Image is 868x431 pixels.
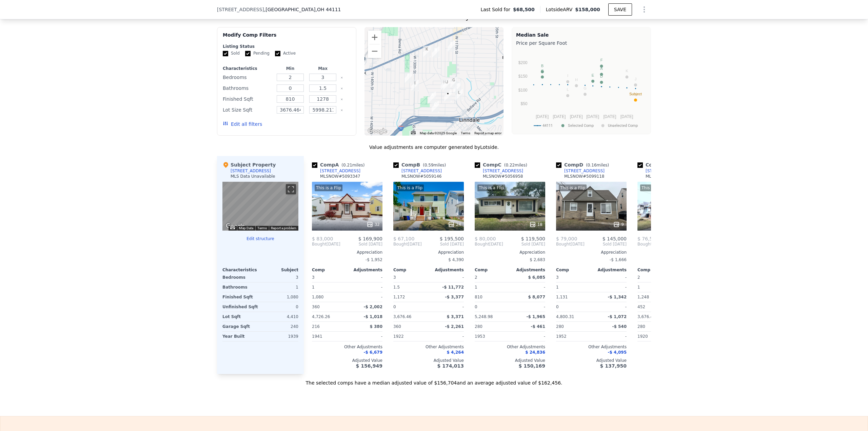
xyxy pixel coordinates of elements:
[286,184,296,194] button: Toggle fullscreen view
[528,275,545,280] span: $ 6,085
[475,275,477,280] span: 2
[223,121,262,128] button: Edit all filters
[620,114,633,119] text: [DATE]
[271,226,296,230] a: Report a problem
[518,60,528,65] text: $200
[521,236,545,241] span: $ 119,500
[610,257,627,262] span: -$ 1,666
[430,302,464,312] div: -
[401,174,441,179] div: MLSNOW # 5059146
[312,332,346,341] div: 1941
[217,374,651,386] div: The selected comps have a median adjusted value of $156,704 and an average adjusted value of $162...
[637,282,671,292] div: 1
[586,114,599,119] text: [DATE]
[528,295,545,299] span: $ 8,077
[637,344,708,350] div: Other Adjustments
[393,241,408,247] span: Bought
[420,131,457,135] span: Map data ©2025 Google
[223,83,273,93] div: Bathrooms
[475,344,545,350] div: Other Adjustments
[640,184,668,191] div: This is a Flip
[637,324,645,329] span: 280
[593,302,627,312] div: -
[556,314,574,319] span: 4,800.31
[475,241,489,247] span: Bought
[556,161,612,168] div: Comp D
[411,131,416,134] button: Keyboard shortcuts
[556,305,559,309] span: 0
[312,324,320,329] span: 216
[516,32,647,38] div: Median Sale
[501,163,530,168] span: ( miles)
[222,292,259,302] div: Finished Sqft
[358,236,382,241] span: $ 169,900
[637,236,658,241] span: $ 76,500
[556,344,627,350] div: Other Adjustments
[593,273,627,282] div: -
[520,101,527,106] text: $50
[368,31,381,44] button: Zoom in
[340,109,343,112] button: Clear
[223,94,273,104] div: Finished Sqft
[556,332,590,341] div: 1952
[349,332,382,341] div: -
[364,314,382,319] span: -$ 1,018
[368,44,381,58] button: Zoom out
[222,312,259,321] div: Lot Sqft
[432,101,439,113] div: 12317 Summerland Ave
[320,168,360,174] div: [STREET_ADDRESS]
[420,163,449,168] span: ( miles)
[393,161,449,168] div: Comp B
[567,87,569,92] text: L
[223,66,273,71] div: Characteristics
[223,32,351,44] div: Modify Comp Filters
[393,358,464,363] div: Adjusted Value
[475,282,509,292] div: 1
[393,250,464,255] div: Appreciation
[340,98,343,101] button: Clear
[556,241,571,247] span: Bought
[447,314,464,319] span: $ 3,371
[393,332,427,341] div: 1922
[430,273,464,282] div: -
[445,295,464,299] span: -$ 3,377
[264,6,341,13] span: , [GEOGRAPHIC_DATA]
[511,282,545,292] div: -
[262,282,298,292] div: 1
[425,163,434,168] span: 0.59
[312,275,315,280] span: 3
[475,267,510,273] div: Comp
[461,131,470,135] a: Terms
[475,305,477,309] span: 0
[339,163,367,168] span: ( miles)
[393,314,411,319] span: 3,676.46
[475,241,503,247] div: [DATE]
[603,236,627,241] span: $ 145,000
[364,305,382,309] span: -$ 2,002
[475,168,523,174] a: [STREET_ADDRESS]
[637,3,651,16] button: Show Options
[541,69,544,73] text: C
[230,226,235,229] button: Keyboard shortcuts
[222,182,298,231] div: Map
[455,89,463,101] div: 3798 W 116th St
[222,302,259,312] div: Unfinished Sqft
[637,241,666,247] div: [DATE]
[222,322,259,331] div: Garage Sqft
[503,241,545,247] span: Sold [DATE]
[396,184,424,191] div: This is a Flip
[393,324,401,329] span: 360
[637,358,708,363] div: Adjusted Value
[591,267,627,273] div: Adjustments
[513,6,535,13] span: $68,500
[529,221,542,228] div: 18
[635,77,637,81] text: J
[556,250,627,255] div: Appreciation
[411,80,419,91] div: 3791 W 130th St
[608,3,632,16] button: SAVE
[262,292,298,302] div: 1,080
[343,163,352,168] span: 0.21
[312,344,382,350] div: Other Adjustments
[405,72,412,83] div: 3744 W 132nd St
[423,46,431,57] div: 3503 W 127th St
